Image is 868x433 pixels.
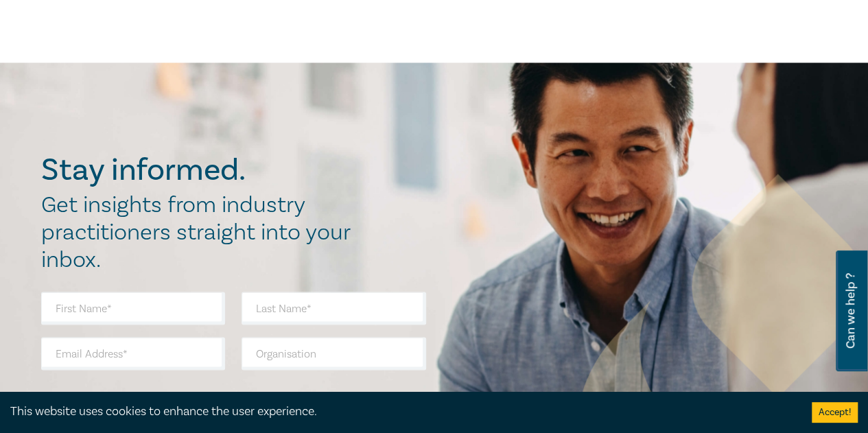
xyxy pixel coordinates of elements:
[41,191,365,273] h2: Get insights from industry practitioners straight into your inbox.
[41,337,226,370] input: Email Address*
[41,152,365,187] h2: Stay informed.
[242,292,426,325] input: Last Name*
[844,259,857,363] span: Can we help ?
[10,403,791,421] div: This website uses cookies to enhance the user experience.
[242,337,426,370] input: Organisation
[812,402,858,423] button: Accept cookies
[41,292,226,325] input: First Name*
